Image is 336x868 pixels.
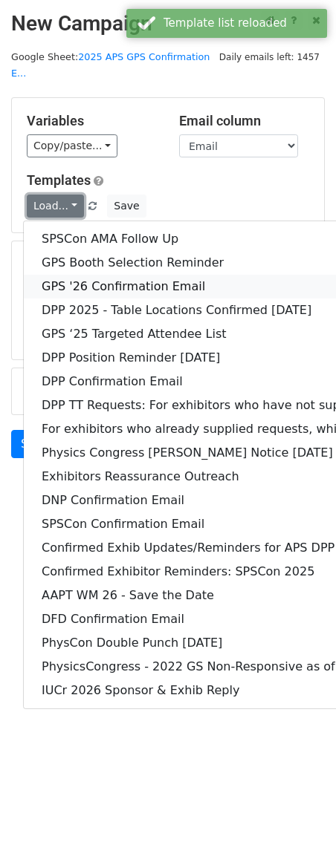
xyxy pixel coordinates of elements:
[27,195,84,218] a: Load...
[27,134,117,157] a: Copy/paste...
[11,430,60,458] a: Send
[11,11,325,36] h2: New Campaign
[214,49,325,65] span: Daily emails left: 1457
[164,15,321,32] div: Template list reloaded
[11,51,210,79] small: Google Sheet:
[11,51,210,79] a: 2025 APS GPS Confirmation E...
[214,51,325,62] a: Daily emails left: 1457
[179,113,309,129] h5: Email column
[27,113,157,129] h5: Variables
[262,797,336,868] iframe: Chat Widget
[107,195,146,218] button: Save
[27,172,91,188] a: Templates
